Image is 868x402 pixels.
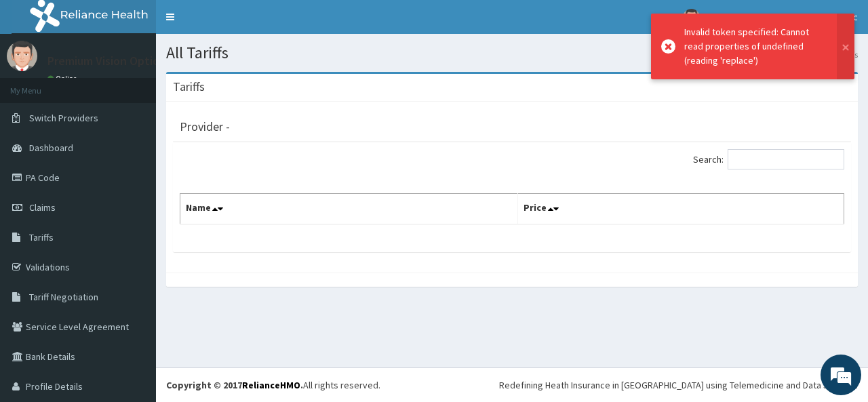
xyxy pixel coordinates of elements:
span: Switch Providers [29,112,98,124]
img: User Image [7,41,37,71]
h1: All Tariffs [166,44,858,62]
span: Dashboard [29,142,73,154]
h3: Tariffs [173,81,205,93]
th: Price [518,194,844,225]
label: Search: [693,149,844,169]
a: RelianceHMO [242,379,300,391]
span: Tariffs [29,231,54,243]
strong: Copyright © 2017 . [166,379,303,391]
input: Search: [728,149,844,169]
div: Redefining Heath Insurance in [GEOGRAPHIC_DATA] using Telemedicine and Data Science! [499,378,858,392]
footer: All rights reserved. [156,367,868,402]
span: Tariff Negotiation [29,291,98,303]
div: Invalid token specified: Cannot read properties of undefined (reading 'replace') [684,25,824,68]
img: User Image [683,9,700,26]
p: Premium Vision Optical and Eye Clinic [47,55,243,67]
h3: Provider - [180,121,230,133]
th: Name [180,194,518,225]
span: Claims [29,201,56,214]
a: Online [47,74,80,83]
span: Premium Vision Optical and Eye Clinic [708,11,858,23]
